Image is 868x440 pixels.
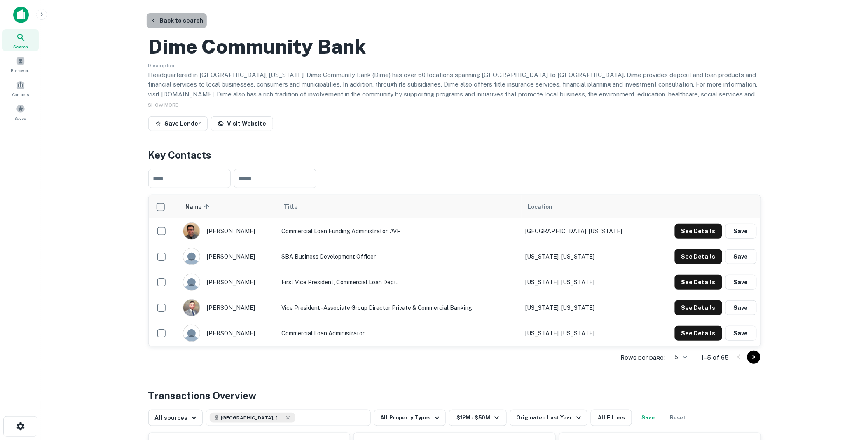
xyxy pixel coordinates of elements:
button: Save [725,275,757,290]
button: See Details [675,275,722,290]
button: All sources [148,410,203,426]
img: 1581484291356 [183,300,200,316]
div: [PERSON_NAME] [183,299,273,316]
div: [PERSON_NAME] [183,274,273,291]
button: All Property Types [374,410,446,426]
button: [GEOGRAPHIC_DATA], [GEOGRAPHIC_DATA], [GEOGRAPHIC_DATA] [206,410,371,426]
button: Save Lender [148,116,208,131]
a: Search [2,29,39,51]
div: scrollable content [149,195,761,346]
img: 9c8pery4andzj6ohjkjp54ma2 [183,325,200,342]
div: All sources [155,413,199,423]
p: Headquartered in [GEOGRAPHIC_DATA], [US_STATE], Dime Community Bank (Dime) has over 60 locations ... [148,70,761,109]
span: Name [185,202,212,212]
a: Contacts [2,77,39,99]
th: Title [277,195,522,218]
th: Location [522,195,650,218]
td: Commercial Loan Administrator [277,321,522,346]
a: Saved [2,101,39,123]
td: First Vice President, Commercial Loan Dept. [277,269,522,295]
button: Save [725,300,757,315]
img: 9c8pery4andzj6ohjkjp54ma2 [183,248,200,265]
button: Back to search [147,13,207,28]
div: Originated Last Year [517,413,584,423]
button: See Details [675,326,722,341]
span: Description [148,63,176,68]
button: Save your search to get updates of matches that match your search criteria. [635,410,662,426]
span: Saved [15,115,27,122]
span: Title [284,202,308,212]
td: [US_STATE], [US_STATE] [522,269,650,295]
div: [PERSON_NAME] [183,248,273,265]
span: Location [528,202,553,212]
td: SBA Business Development Officer [277,244,522,269]
img: 1677771039854 [183,223,200,239]
div: [PERSON_NAME] [183,325,273,342]
span: SHOW MORE [148,102,179,108]
button: See Details [675,249,722,264]
th: Name [179,195,277,218]
h2: Dime Community Bank [148,35,366,59]
img: 9c8pery4andzj6ohjkjp54ma2 [183,274,200,290]
span: Search [13,43,28,50]
td: [GEOGRAPHIC_DATA], [US_STATE] [522,218,650,244]
span: Contacts [12,91,29,98]
span: [GEOGRAPHIC_DATA], [GEOGRAPHIC_DATA], [GEOGRAPHIC_DATA] [221,414,283,421]
h4: Transactions Overview [148,388,257,403]
button: All Filters [591,410,632,426]
a: Visit Website [211,116,273,131]
button: $12M - $50M [449,410,507,426]
td: Commercial Loan Funding Administrator, AVP [277,218,522,244]
td: [US_STATE], [US_STATE] [522,321,650,346]
iframe: Chat Widget [827,374,868,414]
td: [US_STATE], [US_STATE] [522,244,650,269]
p: 1–5 of 65 [702,353,729,363]
a: Borrowers [2,53,39,75]
button: Save [725,224,757,239]
button: Save [725,326,757,341]
span: Borrowers [11,67,30,74]
td: Vice President - Associate Group Director Private & Commercial Banking [277,295,522,321]
h4: Key Contacts [148,147,761,162]
td: [US_STATE], [US_STATE] [522,295,650,321]
button: See Details [675,300,722,315]
button: Save [725,249,757,264]
div: [PERSON_NAME] [183,222,273,240]
button: Go to next page [747,351,760,364]
button: Reset [665,410,691,426]
p: Rows per page: [621,353,665,363]
div: 5 [669,351,688,363]
button: See Details [675,224,722,239]
button: Originated Last Year [510,410,587,426]
img: capitalize-icon.png [13,7,29,23]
